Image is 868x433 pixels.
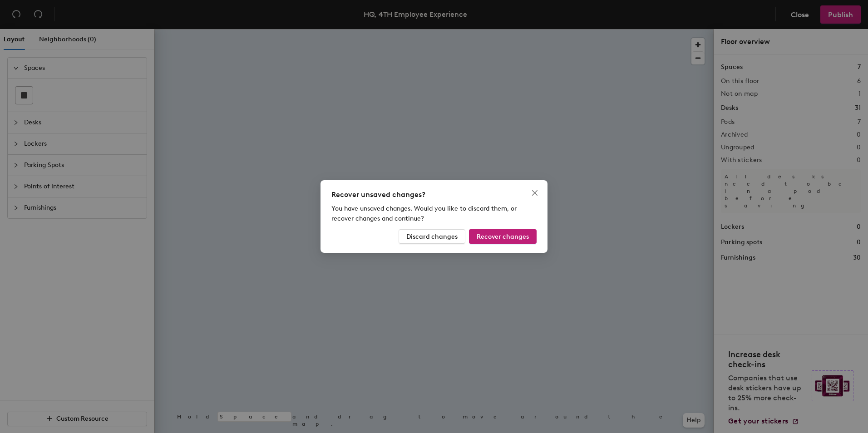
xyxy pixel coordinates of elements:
span: Discard changes [406,233,458,241]
span: Recover changes [477,233,529,241]
button: Recover changes [469,229,537,244]
span: close [531,189,538,197]
div: Recover unsaved changes? [331,189,537,200]
span: Close [528,189,542,197]
button: Discard changes [399,229,465,244]
span: You have unsaved changes. Would you like to discard them, or recover changes and continue? [331,205,517,222]
button: Close [528,186,542,200]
